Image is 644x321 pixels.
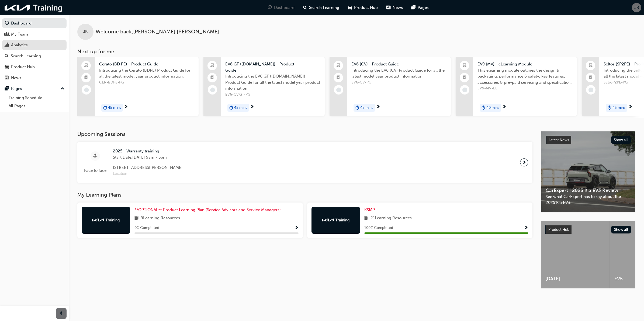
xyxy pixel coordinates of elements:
[360,105,373,111] span: 45 mins
[407,2,433,13] a: pages-iconPages
[611,136,631,144] button: Show all
[546,187,631,194] span: CarExpert | 2025 Kia EV3 Review
[11,64,35,70] div: Product Hub
[11,31,28,37] div: My Team
[337,74,340,81] span: booktick-icon
[589,62,593,69] span: laptop-icon
[337,62,340,69] span: laptop-icon
[364,207,375,212] span: KSMP
[386,4,390,11] span: news-icon
[91,217,121,223] img: kia-training
[84,62,88,69] span: laptop-icon
[134,207,283,213] a: **OPTIONAL** Product Learning Plan (Service Advisors and Service Managers)
[113,165,183,171] span: [STREET_ADDRESS][PERSON_NAME]
[354,5,378,11] span: Product Hub
[99,79,194,86] span: CER-BDPE-PG
[11,53,41,59] div: Search Learning
[5,86,9,91] span: pages-icon
[545,276,605,282] span: [DATE]
[321,217,351,223] img: kia-training
[274,5,295,11] span: Dashboard
[3,2,65,13] img: kia-training
[548,227,569,232] span: Product Hub
[2,40,67,50] a: Analytics
[134,215,139,222] span: book-icon
[11,75,21,81] div: News
[84,74,88,81] span: booktick-icon
[2,84,67,94] button: Pages
[82,168,109,174] span: Face to face
[5,21,9,26] span: guage-icon
[418,5,429,11] span: Pages
[344,2,382,13] a: car-iconProduct Hub
[486,105,499,111] span: 40 mins
[524,225,528,231] button: Show Progress
[77,57,199,116] a: Cerato (BD PE) - Product GuideIntroducing the Cerato (BDPE) Product Guide for all the latest mode...
[134,225,159,231] span: 0 % Completed
[2,51,67,61] a: Search Learning
[351,67,446,79] span: Introducing the EV6 (CV) Product Guide for all the latest model year product information.
[502,105,506,110] span: next-icon
[210,62,214,69] span: laptop-icon
[2,17,67,84] button: DashboardMy TeamAnalyticsSearch LearningProduct HubNews
[82,146,528,179] a: Face to face2025 - Warranty trainingStart Date:[DATE] 9am - 5pm[STREET_ADDRESS][PERSON_NAME]Location
[84,88,89,92] span: learningRecordVerb_NONE-icon
[382,2,407,13] a: news-iconNews
[545,225,631,234] a: Product HubShow all
[364,215,368,222] span: book-icon
[6,94,67,102] a: Training Schedule
[588,88,593,92] span: learningRecordVerb_NONE-icon
[2,29,67,39] a: My Team
[5,32,9,37] span: people-icon
[612,105,625,111] span: 45 mins
[5,65,9,69] span: car-icon
[608,104,611,111] span: duration-icon
[59,310,63,317] span: prev-icon
[113,148,183,154] span: 2025 - Warranty training
[134,207,281,212] span: **OPTIONAL** Product Learning Plan (Service Advisors and Service Managers)
[229,104,233,111] span: duration-icon
[99,61,194,67] span: Cerato (BD PE) - Product Guide
[462,88,467,92] span: learningRecordVerb_NONE-icon
[2,73,67,83] a: News
[456,57,577,116] a: EV9 (MV) - eLearning ModuleThis elearning module outlines the design & packaging, performance & s...
[463,74,466,81] span: booktick-icon
[628,105,632,110] span: next-icon
[234,105,247,111] span: 45 mins
[632,3,641,12] button: JB
[141,215,180,222] span: 9 Learning Resources
[477,61,573,67] span: EV9 (MV) - eLearning Module
[99,67,194,79] span: Introducing the Cerato (BDPE) Product Guide for all the latest model year product information.
[295,225,299,231] button: Show Progress
[96,29,219,35] span: Welcome back , [PERSON_NAME] [PERSON_NAME]
[61,85,64,92] span: up-icon
[348,4,352,11] span: car-icon
[303,4,307,11] span: search-icon
[541,221,610,288] a: [DATE]
[103,104,107,111] span: duration-icon
[225,61,320,73] span: EV6 GT ([DOMAIN_NAME]) - Product Guide
[477,67,573,86] span: This elearning module outlines the design & packaging, performance & safety, key features, access...
[295,226,299,231] span: Show Progress
[11,86,22,92] div: Pages
[522,159,526,166] span: next-icon
[524,226,528,231] span: Show Progress
[477,85,573,92] span: EV9-MV-EL
[611,226,631,233] button: Show all
[124,105,128,110] span: next-icon
[77,131,532,137] h3: Upcoming Sessions
[2,62,67,72] a: Product Hub
[336,88,341,92] span: learningRecordVerb_NONE-icon
[309,5,339,11] span: Search Learning
[355,104,359,111] span: duration-icon
[589,74,593,81] span: booktick-icon
[546,136,631,144] a: Latest NewsShow all
[225,73,320,92] span: Introducing the EV6 GT ([DOMAIN_NAME]) Product Guide for all the latest model year product inform...
[77,192,532,198] h3: My Learning Plans
[210,74,214,81] span: booktick-icon
[482,104,485,111] span: duration-icon
[113,154,183,160] span: Start Date: [DATE] 9am - 5pm
[6,102,67,110] a: All Pages
[268,4,272,11] span: guage-icon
